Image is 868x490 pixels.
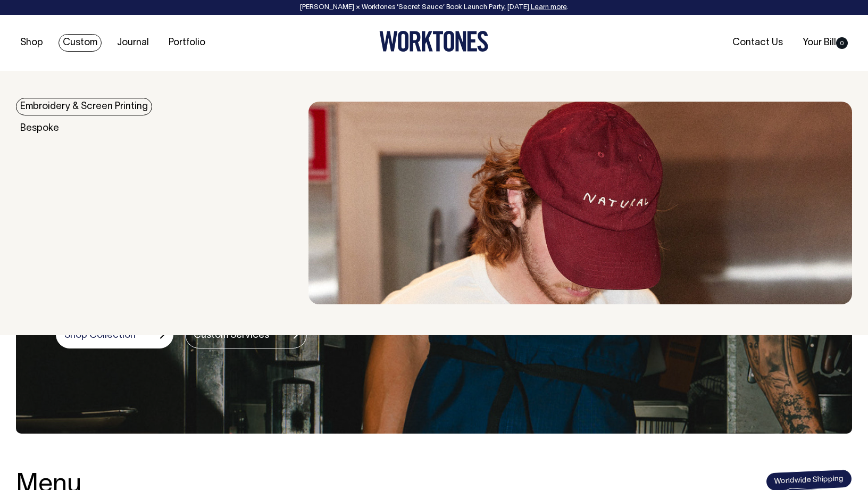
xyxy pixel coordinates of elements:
a: Learn more [531,4,567,11]
a: Portfolio [164,34,210,52]
a: Shop [16,34,47,52]
div: [PERSON_NAME] × Worktones ‘Secret Sauce’ Book Launch Party, [DATE]. . [11,4,857,11]
a: Bespoke [16,120,63,137]
a: Your Bill0 [798,34,852,52]
a: Contact Us [728,34,787,52]
a: Embroidery & Screen Printing [16,98,152,115]
a: Custom [59,34,102,52]
span: 0 [836,37,848,49]
a: Journal [113,34,153,52]
img: embroidery & Screen Printing [308,102,852,304]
